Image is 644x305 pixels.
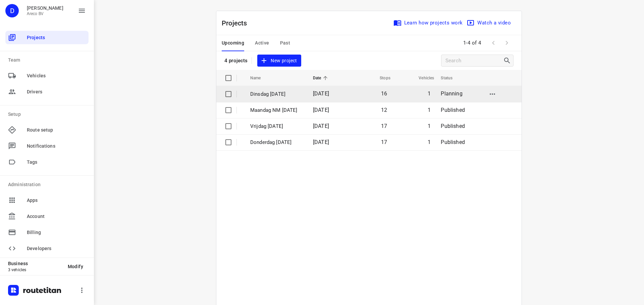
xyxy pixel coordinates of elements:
p: Maandag NM [DATE] [250,106,303,114]
span: 17 [381,123,387,129]
button: Modify [62,260,89,273]
div: Route setup [5,123,89,137]
span: Vehicles [410,74,434,82]
p: Setup [8,111,89,118]
p: 4 projects [224,58,248,64]
span: Active [255,39,269,47]
p: Projects [222,18,253,28]
span: Apps [27,197,86,204]
div: Notifications [5,139,89,153]
span: Vehicles [27,72,86,79]
span: [DATE] [313,107,329,113]
span: Notifications [27,143,86,150]
span: Name [250,74,270,82]
div: Vehicles [5,69,89,82]
div: Apps [5,194,89,207]
div: Developers [5,242,89,255]
span: 1 [428,90,431,97]
p: Dinsdag [DATE] [250,90,303,98]
button: New project [257,55,301,67]
span: [DATE] [313,139,329,145]
span: Past [280,39,290,47]
p: Team [8,57,89,64]
span: Planning [441,90,462,97]
span: Stops [371,74,390,82]
span: Modify [68,264,83,269]
span: Previous Page [487,36,500,50]
p: Didier Evrard [27,5,63,11]
span: Projects [27,34,86,41]
p: Areco BV [27,11,63,16]
div: Tags [5,155,89,169]
span: Date [313,74,330,82]
span: Route setup [27,127,86,134]
span: 1-4 of 4 [461,36,484,50]
p: Business [8,261,62,266]
span: Drivers [27,88,86,95]
span: Account [27,213,86,220]
span: [DATE] [313,123,329,129]
span: Next Page [500,36,514,50]
div: Drivers [5,85,89,98]
span: Upcoming [222,39,244,47]
div: Billing [5,226,89,239]
p: Donderdag 4 September [250,139,303,146]
span: Published [441,123,465,129]
div: D [5,4,19,17]
div: Account [5,210,89,223]
p: 3 vehicles [8,268,62,272]
span: 12 [381,107,387,113]
span: Status [441,74,461,82]
p: Vrijdag 5 September [250,123,303,130]
span: Billing [27,229,86,236]
div: Search [503,57,513,65]
span: 17 [381,139,387,145]
span: Developers [27,245,86,252]
span: 16 [381,90,387,97]
div: Projects [5,31,89,44]
input: Search projects [445,56,503,66]
span: 1 [428,139,431,145]
span: New project [261,57,297,65]
span: Published [441,139,465,145]
span: [DATE] [313,90,329,97]
span: 1 [428,123,431,129]
span: Tags [27,159,86,166]
p: Administration [8,181,89,188]
span: Published [441,107,465,113]
span: 1 [428,107,431,113]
